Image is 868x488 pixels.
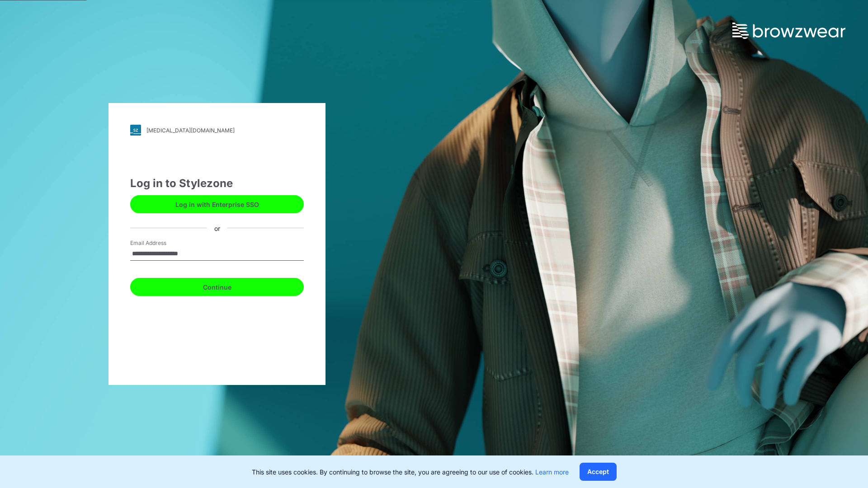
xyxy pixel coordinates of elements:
img: svg+xml;base64,PHN2ZyB3aWR0aD0iMjgiIGhlaWdodD0iMjgiIHZpZXdCb3g9IjAgMCAyOCAyOCIgZmlsbD0ibm9uZSIgeG... [130,125,141,136]
img: browzwear-logo.73288ffb.svg [732,23,845,39]
div: or [207,223,227,233]
label: Email Address [130,239,193,247]
div: Log in to Stylezone [130,175,304,192]
button: Accept [580,463,617,481]
a: Learn more [535,468,569,476]
a: [MEDICAL_DATA][DOMAIN_NAME] [130,125,304,136]
div: [MEDICAL_DATA][DOMAIN_NAME] [146,127,235,134]
button: Continue [130,278,304,296]
p: This site uses cookies. By continuing to browse the site, you are agreeing to our use of cookies. [252,467,569,477]
button: Log in with Enterprise SSO [130,195,304,213]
